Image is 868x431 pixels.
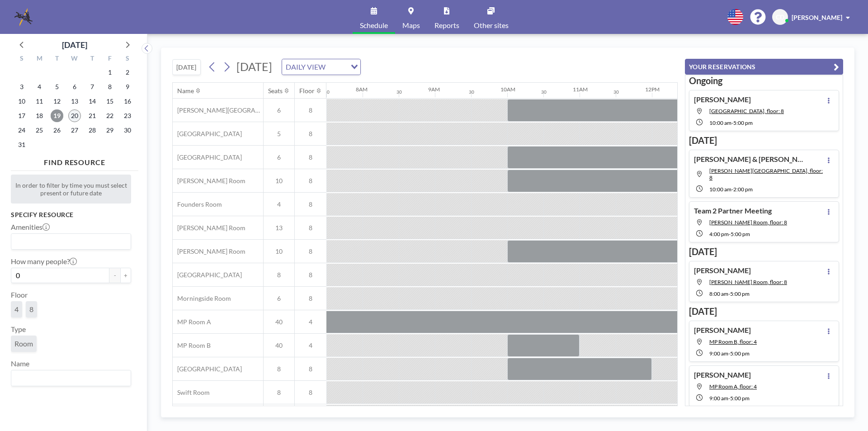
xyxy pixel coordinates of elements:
[360,22,388,29] span: Schedule
[68,81,81,93] span: Wednesday, August 6, 2025
[284,61,327,73] span: DAILY VIEW
[15,109,28,122] span: Sunday, August 17, 2025
[101,53,118,65] div: F
[731,231,750,237] span: 5:00 PM
[177,87,194,95] div: Name
[173,130,242,138] span: [GEOGRAPHIC_DATA]
[689,135,839,146] h3: [DATE]
[709,338,757,345] span: MP Room B, floor: 4
[264,177,294,185] span: 10
[68,124,81,137] span: Wednesday, August 27, 2025
[733,119,753,126] span: 5:00 PM
[11,359,29,368] label: Name
[33,109,46,122] span: Monday, August 18, 2025
[295,224,326,232] span: 8
[120,268,131,283] button: +
[11,325,26,334] label: Type
[689,75,839,86] h3: Ongoing
[295,247,326,256] span: 8
[730,395,750,402] span: 5:00 PM
[104,81,116,93] span: Friday, August 8, 2025
[295,200,326,208] span: 8
[500,86,515,93] div: 10AM
[15,81,28,93] span: Sunday, August 3, 2025
[295,294,326,303] span: 8
[709,395,728,402] span: 9:00 AM
[689,306,839,317] h3: [DATE]
[86,95,99,108] span: Thursday, August 14, 2025
[434,22,459,29] span: Reports
[264,224,294,232] span: 13
[264,318,294,326] span: 40
[733,186,753,193] span: 2:00 PM
[62,38,87,51] div: [DATE]
[29,305,33,314] span: 8
[173,153,242,161] span: [GEOGRAPHIC_DATA]
[709,231,729,237] span: 4:00 PM
[51,124,63,137] span: Tuesday, August 26, 2025
[730,350,750,357] span: 5:00 PM
[709,219,787,226] span: Hiers Room, floor: 8
[68,95,81,108] span: Wednesday, August 13, 2025
[728,395,730,402] span: -
[709,383,757,390] span: MP Room A, floor: 4
[645,86,660,93] div: 12PM
[14,8,33,26] img: organization-logo
[104,109,116,122] span: Friday, August 22, 2025
[264,294,294,303] span: 6
[172,59,201,75] button: [DATE]
[299,87,315,95] div: Floor
[295,318,326,326] span: 4
[295,106,326,114] span: 8
[694,206,772,215] h4: Team 2 Partner Meeting
[709,167,823,181] span: Ansley Room, floor: 8
[173,200,222,208] span: Founders Room
[33,95,46,108] span: Monday, August 11, 2025
[694,95,751,104] h4: [PERSON_NAME]
[13,53,31,65] div: S
[356,86,368,93] div: 8AM
[573,86,588,93] div: 11AM
[295,388,326,397] span: 8
[83,53,101,65] div: T
[14,305,19,314] span: 4
[173,224,245,232] span: [PERSON_NAME] Room
[51,109,63,122] span: Tuesday, August 19, 2025
[121,66,134,79] span: Saturday, August 2, 2025
[121,81,134,93] span: Saturday, August 9, 2025
[613,89,619,95] div: 30
[173,106,263,114] span: [PERSON_NAME][GEOGRAPHIC_DATA]
[685,59,843,75] button: YOUR RESERVATIONS
[295,153,326,161] span: 8
[11,234,131,249] div: Search for option
[295,177,326,185] span: 8
[264,200,294,208] span: 4
[264,153,294,161] span: 6
[236,60,272,73] span: [DATE]
[173,271,242,279] span: [GEOGRAPHIC_DATA]
[396,89,402,95] div: 30
[68,109,81,122] span: Wednesday, August 20, 2025
[328,61,345,73] input: Search for option
[428,86,440,93] div: 9AM
[731,186,733,193] span: -
[11,223,50,232] label: Amenities
[709,290,728,297] span: 8:00 AM
[541,89,547,95] div: 30
[264,106,294,114] span: 6
[15,95,28,108] span: Sunday, August 10, 2025
[694,326,751,335] h4: [PERSON_NAME]
[173,365,242,373] span: [GEOGRAPHIC_DATA]
[11,257,77,266] label: How many people?
[689,246,839,257] h3: [DATE]
[728,290,730,297] span: -
[264,341,294,350] span: 40
[121,95,134,108] span: Saturday, August 16, 2025
[15,138,28,151] span: Sunday, August 31, 2025
[11,175,131,204] div: In order to filter by time you must select present or future date
[11,370,131,386] div: Search for option
[14,339,33,348] span: Room
[295,271,326,279] span: 8
[709,108,784,114] span: West End Room, floor: 8
[86,109,99,122] span: Thursday, August 21, 2025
